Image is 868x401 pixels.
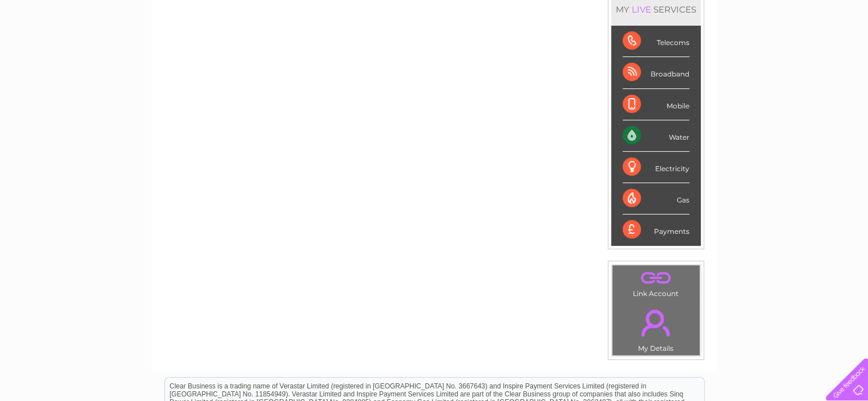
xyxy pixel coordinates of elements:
[769,48,785,57] a: Blog
[623,183,689,214] div: Gas
[623,26,689,57] div: Telecoms
[612,300,700,356] td: My Details
[615,303,697,343] a: .
[623,57,689,88] div: Broadband
[623,152,689,183] div: Electricity
[623,214,689,245] div: Payments
[667,48,689,57] a: Water
[728,48,762,57] a: Telecoms
[623,120,689,152] div: Water
[653,6,732,20] a: 0333 014 3131
[830,48,857,57] a: Log out
[612,265,700,301] td: Link Account
[165,6,704,55] div: Clear Business is a trading name of Verastar Limited (registered in [GEOGRAPHIC_DATA] No. 3667643...
[615,268,697,288] a: .
[30,30,88,64] img: logo.png
[623,89,689,120] div: Mobile
[629,4,653,15] div: LIVE
[792,48,820,57] a: Contact
[696,48,721,57] a: Energy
